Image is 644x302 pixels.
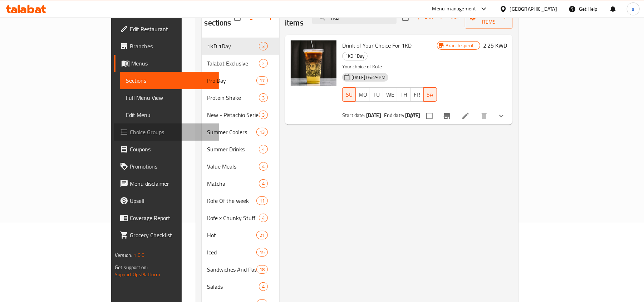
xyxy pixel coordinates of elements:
[256,248,268,257] div: items
[115,250,132,260] span: Version:
[207,231,256,239] span: Hot
[202,226,280,244] div: Hot21
[207,111,259,119] span: New - Pistachio Series
[259,60,267,67] span: 2
[366,111,381,120] b: [DATE]
[432,5,476,13] div: Menu-management
[342,62,437,71] p: Your choice of Kofe
[120,106,219,123] a: Edit Menu
[202,158,280,175] div: Value Meals4
[202,141,280,158] div: Summer Drinks4
[349,74,388,81] span: [DATE] 05:49 PM
[207,214,259,222] span: Kofe x Chunky Stuff
[259,180,267,187] span: 4
[207,59,259,68] span: Talabat Exclusive
[130,162,213,171] span: Promotions
[207,145,259,154] span: Summer Drinks
[259,179,268,188] div: items
[202,89,280,106] div: Protein Shake3
[355,87,370,102] button: MO
[205,7,235,28] h2: Menu sections
[510,5,557,13] div: [GEOGRAPHIC_DATA]
[422,108,437,123] span: Select to update
[343,52,367,60] span: 1KD 1Day
[257,129,267,136] span: 13
[114,38,219,55] a: Branches
[476,107,493,125] button: delete
[130,231,213,239] span: Grocery Checklist
[202,72,280,89] div: Pro Day17
[410,87,424,102] button: FR
[427,89,434,100] span: SA
[130,214,213,222] span: Coverage Report
[114,226,219,244] a: Grocery Checklist
[207,248,256,257] span: Iced
[130,196,213,205] span: Upsell
[207,265,256,274] span: Sandwiches And Pastries
[115,263,148,272] span: Get support on:
[202,175,280,192] div: Matcha4
[115,270,160,279] a: Support.OpsPlatform
[133,250,144,260] span: 1.0.0
[256,231,268,239] div: items
[383,87,397,102] button: WE
[202,244,280,261] div: Iced15
[259,112,267,118] span: 3
[207,196,256,205] span: Kofe Of the week
[632,5,634,13] span: s
[497,112,506,120] svg: Show Choices
[207,128,256,136] span: Summer Coolers
[126,111,213,119] span: Edit Menu
[256,128,268,136] div: items
[207,93,259,102] span: Protein Shake
[359,89,367,100] span: MO
[207,42,259,50] span: 1KD 1Day
[207,179,259,188] span: Matcha
[202,192,280,209] div: Kofe Of the week11
[493,107,510,125] button: show more
[291,40,336,86] img: Drink of Your Choice For 1KD
[259,283,267,290] span: 4
[259,59,268,68] div: items
[114,209,219,226] a: Coverage Report
[259,282,268,291] div: items
[423,87,437,102] button: SA
[256,196,268,205] div: items
[256,265,268,274] div: items
[259,215,267,221] span: 4
[259,146,267,153] span: 4
[207,162,259,171] span: Value Meals
[413,89,421,100] span: FR
[342,87,356,102] button: SU
[342,40,412,51] span: Drink of Your Choice For 1KD
[126,93,213,102] span: Full Menu View
[259,43,267,50] span: 3
[438,107,456,125] button: Branch-specific-item
[130,128,213,136] span: Choice Groups
[405,107,422,125] button: sort-choices
[259,145,268,154] div: items
[259,94,267,101] span: 3
[345,89,353,100] span: SU
[342,52,368,60] div: 1KD 1Day
[373,89,380,100] span: TU
[256,76,268,85] div: items
[259,163,267,170] span: 4
[114,158,219,175] a: Promotions
[461,112,470,120] a: Edit menu item
[120,89,219,106] a: Full Menu View
[386,89,394,100] span: WE
[342,111,365,120] span: Start date:
[202,38,280,55] div: 1KD 1Day3
[126,76,213,85] span: Sections
[207,282,259,291] span: Salads
[202,55,280,72] div: Talabat Exclusive2
[114,123,219,141] a: Choice Groups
